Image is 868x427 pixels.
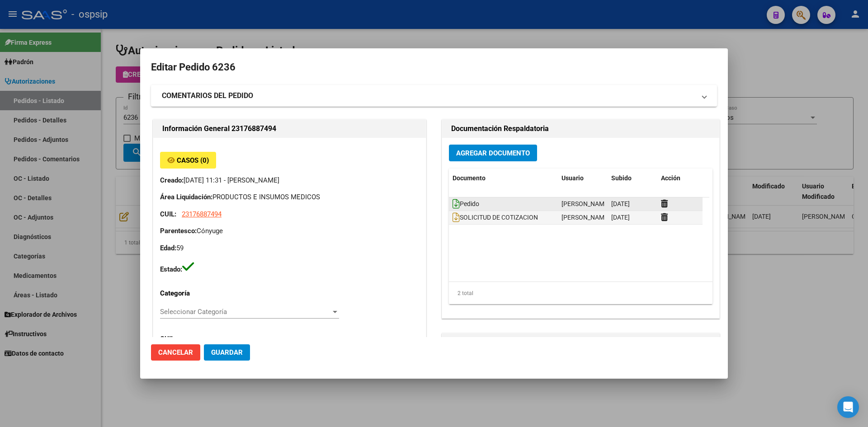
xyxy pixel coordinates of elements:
button: Agregar Documento [449,145,537,161]
span: SOLICITUD DE COTIZACION [453,214,538,221]
span: Guardar [211,348,243,357]
span: [DATE] [611,200,630,207]
span: Acción [661,174,680,182]
span: Usuario [561,174,584,182]
div: 2 total [449,282,712,305]
button: Guardar [204,344,250,361]
p: Categoría [160,288,238,299]
strong: COMENTARIOS DEL PEDIDO [162,90,253,101]
mat-expansion-panel-header: COMENTARIOS DEL PEDIDO [151,85,717,107]
datatable-header-cell: Documento [449,169,558,188]
p: CUIL [160,334,238,344]
strong: Área Liquidación: [160,193,212,201]
p: PRODUCTOS E INSUMOS MEDICOS [160,192,419,202]
span: Seleccionar Categoría [160,308,331,316]
datatable-header-cell: Subido [608,169,657,188]
h2: Información General 23176887494 [162,123,417,134]
span: [PERSON_NAME] [561,200,610,207]
div: Open Intercom Messenger [837,396,859,418]
span: [PERSON_NAME] [561,214,610,221]
span: Subido [611,174,632,182]
button: Casos (0) [160,152,216,169]
datatable-header-cell: Usuario [558,169,608,188]
strong: Creado: [160,176,184,184]
p: 59 [160,243,419,253]
button: Cancelar [151,344,200,361]
p: [DATE] 11:31 - [PERSON_NAME] [160,175,419,186]
span: 23176887494 [182,210,222,218]
span: Documento [453,174,486,182]
span: Cancelar [158,348,193,357]
span: Casos (0) [177,156,209,164]
strong: Estado: [160,265,182,273]
h2: Editar Pedido 6236 [151,59,717,76]
strong: Edad: [160,244,176,252]
p: Cónyuge [160,226,419,236]
span: [DATE] [611,214,630,221]
span: Agregar Documento [456,149,530,157]
h2: Documentación Respaldatoria [451,123,710,134]
span: Pedido [453,200,479,207]
datatable-header-cell: Acción [657,169,703,188]
strong: CUIL: [160,210,176,218]
strong: Parentesco: [160,227,197,235]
